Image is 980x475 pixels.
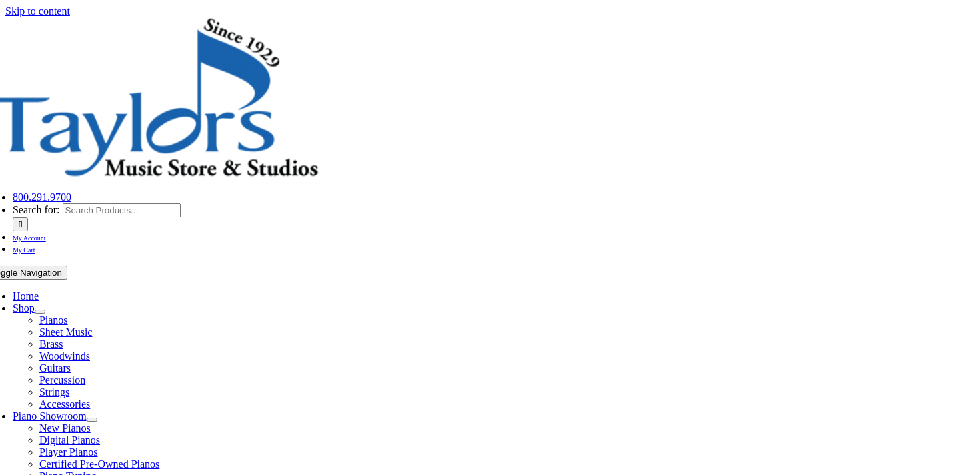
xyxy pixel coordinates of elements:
[39,434,100,446] a: Digital Pianos
[86,418,97,422] button: Open submenu of Piano Showroom
[39,422,91,434] a: New Pianos
[5,5,70,17] a: Skip to content
[39,374,85,386] a: Percussion
[13,410,87,422] a: Piano Showroom
[13,231,46,242] a: My Account
[39,362,71,374] a: Guitars
[13,243,35,254] a: My Cart
[13,217,28,231] input: Search
[35,310,45,314] button: Open submenu of Shop
[13,191,71,203] a: 800.291.9700
[13,246,35,254] span: My Cart
[39,326,93,338] a: Sheet Music
[39,398,90,410] a: Accessories
[62,203,180,217] input: Search Products...
[39,350,90,362] a: Woodwinds
[39,386,69,398] a: Strings
[13,302,35,314] a: Shop
[39,446,98,458] a: Player Pianos
[13,235,46,242] span: My Account
[39,338,63,350] a: Brass
[13,204,60,215] span: Search for:
[39,314,68,326] a: Pianos
[13,290,39,302] a: Home
[39,458,159,470] a: Certified Pre-Owned Pianos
